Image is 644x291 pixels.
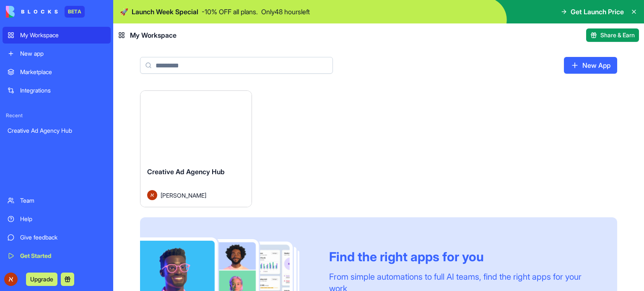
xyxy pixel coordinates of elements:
img: Avatar [147,190,157,200]
a: BETA [6,6,85,18]
a: Help [3,211,111,227]
span: My Workspace [130,30,177,40]
div: Help [20,215,106,223]
a: Creative Ad Agency Hub [3,122,111,139]
span: Creative Ad Agency Hub [147,167,225,176]
div: Team [20,196,106,205]
div: Give feedback [20,233,106,242]
a: Give feedback [3,229,111,246]
p: Only 48 hours left [261,7,310,17]
a: Upgrade [26,275,57,283]
div: BETA [65,6,85,18]
button: Upgrade [26,273,57,286]
a: Integrations [3,82,111,99]
a: Team [3,192,111,209]
div: My Workspace [20,31,106,39]
a: Creative Ad Agency HubAvatar[PERSON_NAME] [140,90,252,207]
a: New App [564,57,617,74]
span: [PERSON_NAME] [161,191,206,200]
p: - 10 % OFF all plans. [202,7,258,17]
a: My Workspace [3,27,111,44]
span: Launch Week Special [132,7,198,17]
span: 🚀 [120,7,128,17]
span: Get Launch Price [571,7,624,17]
a: Get Started [3,247,111,264]
img: ACg8ocJ8iPfLexrdFGKjkyr9aCrcUi1U4srka9BOnj27hlYDja7XdQ=s96-c [4,273,18,286]
a: Marketplace [3,64,111,80]
div: Creative Ad Agency Hub [8,126,106,135]
div: Integrations [20,86,106,95]
button: Share & Earn [586,28,639,42]
div: Find the right apps for you [329,249,597,264]
div: Marketplace [20,68,106,76]
div: New app [20,49,106,58]
span: Share & Earn [600,31,635,39]
img: logo [6,6,58,18]
div: Get Started [20,252,106,260]
a: New app [3,45,111,62]
span: Recent [3,112,111,119]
